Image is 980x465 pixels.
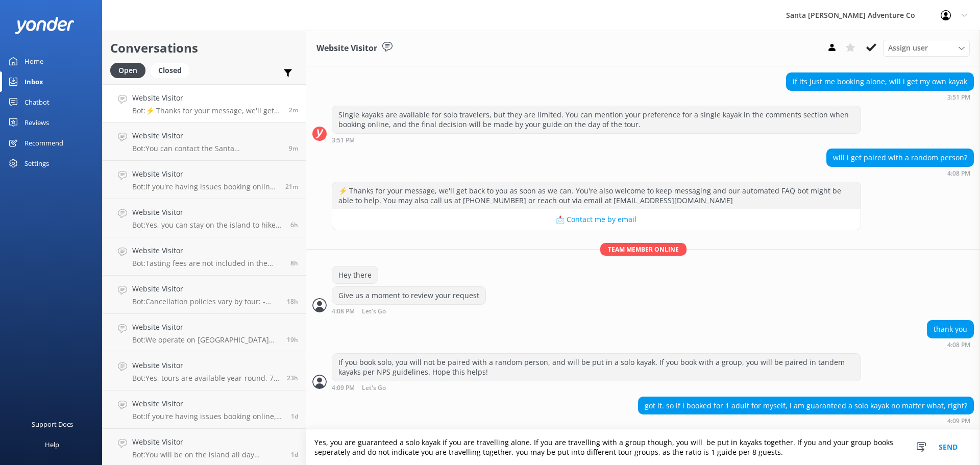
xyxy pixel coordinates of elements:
[332,136,861,143] div: 03:51pm 11-Aug-2025 (UTC -07:00) America/Tijuana
[103,314,306,352] a: Website VisitorBot:We operate on [GEOGRAPHIC_DATA][PERSON_NAME], specifically at [GEOGRAPHIC_DATA...
[151,63,189,78] div: Closed
[306,430,980,465] textarea: Yes, you are guaranteed a solo kayak if you are travelling alone. If you are travelling with a gr...
[110,64,151,76] a: Open
[332,308,355,315] strong: 4:08 PM
[929,430,967,465] button: Send
[826,169,974,177] div: 04:08pm 11-Aug-2025 (UTC -07:00) America/Tijuana
[132,335,279,345] p: Bot: We operate on [GEOGRAPHIC_DATA][PERSON_NAME], specifically at [GEOGRAPHIC_DATA].
[332,106,861,133] div: Single kayaks are available for solo travelers, but they are limited. You can mention your prefer...
[332,307,486,315] div: 04:08pm 11-Aug-2025 (UTC -07:00) America/Tijuana
[132,182,278,191] p: Bot: If you're having issues booking online, please contact the Santa [PERSON_NAME] Adventure Co....
[291,412,298,421] span: 02:40pm 10-Aug-2025 (UTC -07:00) America/Tijuana
[103,199,306,237] a: Website VisitorBot:Yes, you can stay on the island to hike after your kayaking tour. You will be ...
[132,130,281,141] h4: Website Visitor
[110,63,145,78] div: Open
[132,245,283,256] h4: Website Visitor
[24,153,49,174] div: Settings
[132,168,278,180] h4: Website Visitor
[287,335,298,344] span: 09:08pm 10-Aug-2025 (UTC -07:00) America/Tijuana
[290,221,298,229] span: 09:38am 11-Aug-2025 (UTC -07:00) America/Tijuana
[285,182,298,191] span: 03:49pm 11-Aug-2025 (UTC -07:00) America/Tijuana
[332,60,861,67] div: 03:50pm 11-Aug-2025 (UTC -07:00) America/Tijuana
[132,398,283,409] h4: Website Visitor
[787,73,973,90] div: if its just me booking alone, will i get my own kayak
[927,321,973,338] div: thank you
[103,161,306,199] a: Website VisitorBot:If you're having issues booking online, please contact the Santa [PERSON_NAME]...
[132,207,283,218] h4: Website Visitor
[151,64,194,76] a: Closed
[132,322,279,333] h4: Website Visitor
[103,276,306,314] a: Website VisitorBot:Cancellation policies vary by tour: - Channel Islands tours: Full refunds if c...
[110,38,298,58] h2: Conversations
[32,414,73,434] div: Support Docs
[287,374,298,382] span: 04:38pm 10-Aug-2025 (UTC -07:00) America/Tijuana
[332,354,861,381] div: If you book solo, you will not be paired with a random person, and will be put in a solo kayak. I...
[947,94,970,101] strong: 3:51 PM
[132,360,279,371] h4: Website Visitor
[947,342,970,348] strong: 4:08 PM
[332,287,485,304] div: Give us a moment to review your request
[132,259,283,268] p: Bot: Tasting fees are not included in the Wine Country Shuttle price. For other tours, all wine t...
[947,170,970,177] strong: 4:08 PM
[132,144,281,153] p: Bot: You can contact the Santa [PERSON_NAME] Adventure Co. team at [PHONE_NUMBER], or by emailing...
[24,112,49,133] div: Reviews
[103,390,306,429] a: Website VisitorBot:If you're having issues booking online, please contact the Santa [PERSON_NAME]...
[132,297,279,306] p: Bot: Cancellation policies vary by tour: - Channel Islands tours: Full refunds if canceled at lea...
[24,133,63,153] div: Recommend
[316,42,377,55] h3: Website Visitor
[362,308,386,315] span: Let's Go
[132,436,283,448] h4: Website Visitor
[132,412,283,421] p: Bot: If you're having issues booking online, please contact the Santa [PERSON_NAME] Adventure Co....
[132,450,283,459] p: Bot: You will be on the island all day regardless of the tour length you pick. Free time can be u...
[132,283,279,295] h4: Website Visitor
[103,237,306,276] a: Website VisitorBot:Tasting fees are not included in the Wine Country Shuttle price. For other tou...
[24,71,43,92] div: Inbox
[947,418,970,424] strong: 4:09 PM
[290,259,298,267] span: 07:52am 11-Aug-2025 (UTC -07:00) America/Tijuana
[24,92,50,112] div: Chatbot
[132,221,283,230] p: Bot: Yes, you can stay on the island to hike after your kayaking tour. You will be on the island ...
[103,352,306,390] a: Website VisitorBot:Yes, tours are available year-round, 7 days per week. You can visit our calend...
[927,341,974,348] div: 04:08pm 11-Aug-2025 (UTC -07:00) America/Tijuana
[888,42,928,54] span: Assign user
[132,92,281,104] h4: Website Visitor
[332,182,861,209] div: ⚡ Thanks for your message, we'll get back to you as soon as we can. You're also welcome to keep m...
[600,243,687,256] span: Team member online
[103,123,306,161] a: Website VisitorBot:You can contact the Santa [PERSON_NAME] Adventure Co. team at [PHONE_NUMBER], ...
[786,93,974,101] div: 03:51pm 11-Aug-2025 (UTC -07:00) America/Tijuana
[15,17,74,34] img: yonder-white-logo.png
[332,266,378,284] div: Hey there
[638,417,974,424] div: 04:09pm 11-Aug-2025 (UTC -07:00) America/Tijuana
[332,384,861,391] div: 04:09pm 11-Aug-2025 (UTC -07:00) America/Tijuana
[332,385,355,391] strong: 4:09 PM
[289,106,298,114] span: 04:08pm 11-Aug-2025 (UTC -07:00) America/Tijuana
[291,450,298,459] span: 01:18pm 10-Aug-2025 (UTC -07:00) America/Tijuana
[24,51,43,71] div: Home
[45,434,59,455] div: Help
[332,137,355,143] strong: 3:51 PM
[332,61,355,67] strong: 3:50 PM
[132,106,281,115] p: Bot: ⚡ Thanks for your message, we'll get back to you as soon as we can. You're also welcome to k...
[362,385,386,391] span: Let's Go
[332,209,861,230] button: 📩 Contact me by email
[883,40,970,56] div: Assign User
[289,144,298,153] span: 04:01pm 11-Aug-2025 (UTC -07:00) America/Tijuana
[103,84,306,123] a: Website VisitorBot:⚡ Thanks for your message, we'll get back to you as soon as we can. You're als...
[132,374,279,383] p: Bot: Yes, tours are available year-round, 7 days per week. You can visit our calendar for availab...
[639,397,973,414] div: got it. so if i booked for 1 adult for myself, i am guaranteed a solo kayak no matter what, right?
[827,149,973,166] div: will i get paired with a random person?
[287,297,298,306] span: 09:43pm 10-Aug-2025 (UTC -07:00) America/Tijuana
